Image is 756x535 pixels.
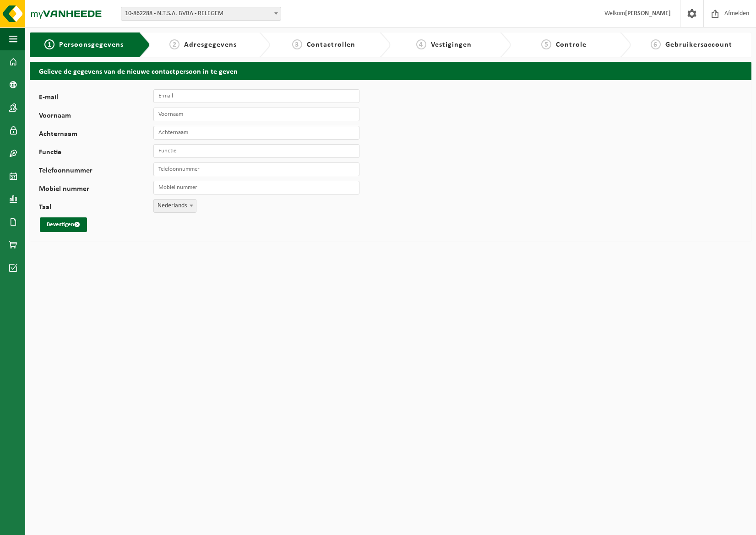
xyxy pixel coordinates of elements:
[39,130,153,140] label: Achternaam
[121,7,281,20] span: 10-862288 - N.T.S.A. BVBA - RELEGEM
[39,149,153,158] label: Functie
[416,39,426,49] span: 4
[625,10,671,17] strong: [PERSON_NAME]
[153,89,359,103] input: E-mail
[292,39,302,49] span: 3
[153,199,196,213] span: Nederlands
[651,39,661,49] span: 6
[121,7,281,21] span: 10-862288 - N.T.S.A. BVBA - RELEGEM
[44,39,54,49] span: 1
[153,181,359,195] input: Mobiel nummer
[153,162,359,176] input: Telefoonnummer
[39,204,153,213] label: Taal
[153,126,359,140] input: Achternaam
[184,41,237,49] span: Adresgegevens
[169,39,179,49] span: 2
[39,185,153,195] label: Mobiel nummer
[39,167,153,176] label: Telefoonnummer
[59,41,124,49] span: Persoonsgegevens
[541,39,551,49] span: 5
[40,217,87,232] button: Bevestigen
[665,41,732,49] span: Gebruikersaccount
[431,41,472,49] span: Vestigingen
[30,62,751,80] h2: Gelieve de gegevens van de nieuwe contactpersoon in te geven
[39,94,153,103] label: E-mail
[39,112,153,121] label: Voornaam
[307,41,355,49] span: Contactrollen
[154,200,196,212] span: Nederlands
[556,41,587,49] span: Controle
[153,144,359,158] input: Functie
[153,108,359,121] input: Voornaam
